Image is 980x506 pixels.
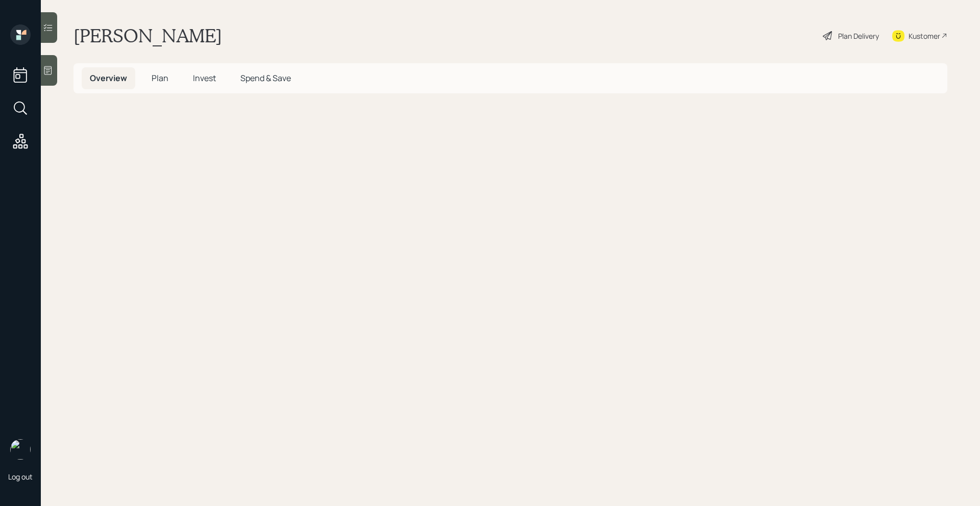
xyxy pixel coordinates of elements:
h1: [PERSON_NAME] [73,24,222,47]
span: Spend & Save [240,72,291,84]
span: Overview [90,72,127,84]
span: Plan [152,72,168,84]
span: Invest [193,72,216,84]
div: Kustomer [909,31,940,41]
div: Plan Delivery [838,31,879,41]
img: retirable_logo.png [10,439,31,460]
div: Log out [8,472,33,482]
